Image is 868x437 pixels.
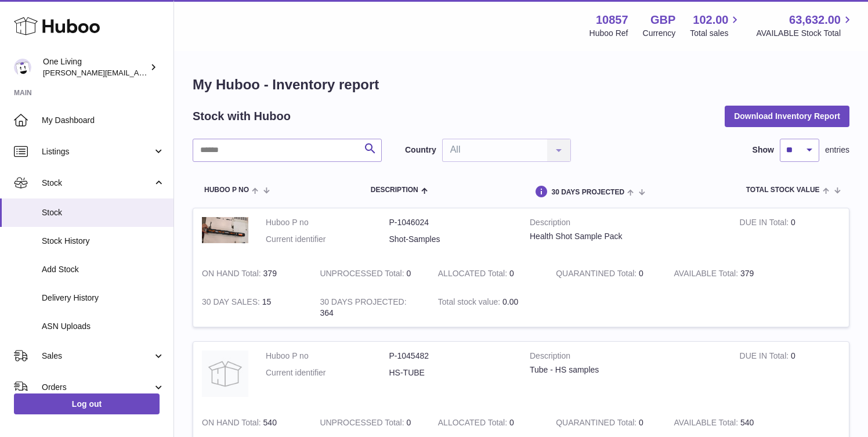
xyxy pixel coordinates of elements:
[320,418,406,430] strong: UNPROCESSED Total
[740,218,791,230] strong: DUE IN Total
[756,28,854,39] span: AVAILABLE Stock Total
[202,269,263,281] strong: ON HAND Total
[371,186,418,194] span: Description
[725,106,849,127] button: Download Inventory Report
[502,297,518,306] span: 0.00
[14,393,160,414] a: Log out
[202,351,248,397] img: product image
[42,321,165,332] span: ASN Uploads
[389,367,513,378] dd: HS-TUBE
[556,269,639,281] strong: QUARANTINED Total
[320,269,406,281] strong: UNPROCESSED Total
[42,382,153,393] span: Orders
[690,28,742,39] span: Total sales
[556,418,639,430] strong: QUARANTINED Total
[193,259,311,288] td: 379
[42,178,153,189] span: Stock
[438,269,509,281] strong: ALLOCATED Total
[429,409,547,437] td: 0
[438,418,509,430] strong: ALLOCATED Total
[204,186,249,194] span: Huboo P no
[266,217,389,228] dt: Huboo P no
[690,12,742,39] a: 102.00 Total sales
[42,115,165,126] span: My Dashboard
[674,418,740,430] strong: AVAILABLE Total
[266,367,389,378] dt: Current identifier
[42,207,165,218] span: Stock
[311,259,429,288] td: 0
[202,217,248,243] img: product image
[753,145,774,156] label: Show
[438,297,502,309] strong: Total stock value
[429,259,547,288] td: 0
[42,292,165,304] span: Delivery History
[740,351,791,363] strong: DUE IN Total
[731,342,849,409] td: 0
[756,12,854,39] a: 63,632.00 AVAILABLE Stock Total
[42,146,153,157] span: Listings
[643,28,676,39] div: Currency
[42,351,153,362] span: Sales
[693,12,728,28] span: 102.00
[666,259,783,288] td: 379
[42,264,165,275] span: Add Stock
[202,418,263,430] strong: ON HAND Total
[266,351,389,362] dt: Huboo P no
[551,189,624,196] span: 30 DAYS PROJECTED
[650,12,675,28] strong: GBP
[389,217,513,228] dd: P-1046024
[639,269,643,278] span: 0
[193,109,291,124] h2: Stock with Huboo
[589,28,628,39] div: Huboo Ref
[14,59,31,76] img: Jessica@oneliving.com
[389,234,513,245] dd: Shot-Samples
[596,12,628,28] strong: 10857
[311,409,429,437] td: 0
[530,217,722,231] strong: Description
[530,351,722,364] strong: Description
[193,409,311,437] td: 540
[42,236,165,247] span: Stock History
[43,68,233,77] span: [PERSON_NAME][EMAIL_ADDRESS][DOMAIN_NAME]
[666,409,783,437] td: 540
[389,351,513,362] dd: P-1045482
[731,208,849,259] td: 0
[746,186,820,194] span: Total stock value
[193,75,849,94] h1: My Huboo - Inventory report
[311,288,429,327] td: 364
[405,145,436,156] label: Country
[530,364,722,375] div: Tube - HS samples
[825,145,849,156] span: entries
[266,234,389,245] dt: Current identifier
[530,231,722,242] div: Health Shot Sample Pack
[202,297,262,309] strong: 30 DAY SALES
[639,418,643,427] span: 0
[193,288,311,327] td: 15
[674,269,740,281] strong: AVAILABLE Total
[320,297,406,309] strong: 30 DAYS PROJECTED
[43,56,147,78] div: One Living
[789,12,841,28] span: 63,632.00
